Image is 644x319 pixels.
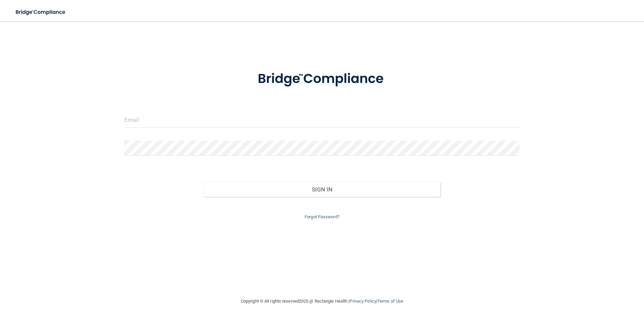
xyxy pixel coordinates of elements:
[244,62,400,96] img: bridge_compliance_login_screen.278c3ca4.svg
[10,5,72,19] img: bridge_compliance_login_screen.278c3ca4.svg
[200,291,444,312] div: Copyright © All rights reserved 2025 @ Rectangle Health | |
[124,112,520,128] input: Email
[377,299,403,304] a: Terms of Use
[204,182,441,197] button: Sign In
[305,214,339,219] a: Forgot Password?
[350,299,376,304] a: Privacy Policy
